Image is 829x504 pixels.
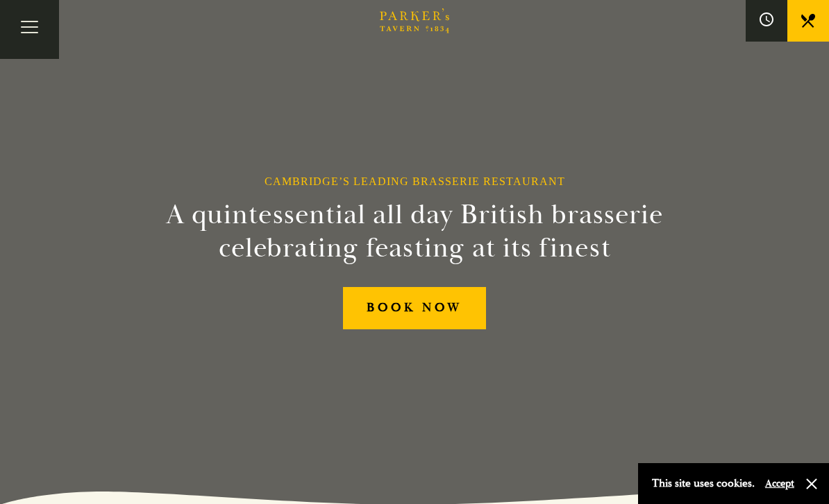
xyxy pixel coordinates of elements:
[265,175,565,188] h1: Cambridge’s Leading Brasserie Restaurant
[153,198,676,265] h2: A quintessential all day British brasserie celebrating feasting at its finest
[805,477,819,491] button: Close and accept
[765,477,794,490] button: Accept
[652,473,755,494] p: This site uses cookies.
[343,287,486,329] a: BOOK NOW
